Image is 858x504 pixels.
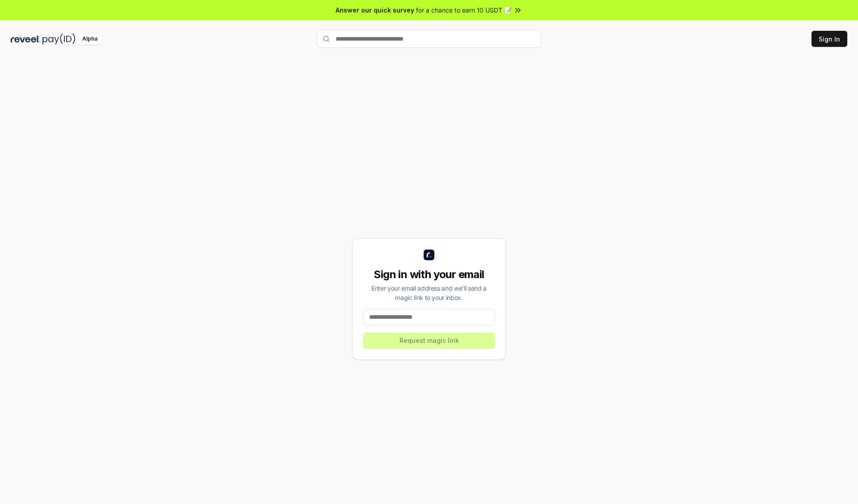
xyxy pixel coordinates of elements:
img: logo_small [424,250,434,260]
span: Answer our quick survey [336,5,414,15]
img: reveel_dark [11,33,41,45]
div: Enter your email address and we’ll send a magic link to your inbox. [363,283,495,302]
div: Sign in with your email [363,267,495,282]
img: pay_id [42,33,76,45]
span: for a chance to earn 10 USDT 📝 [416,5,512,15]
div: Alpha [77,33,102,45]
button: Sign In [812,31,847,47]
